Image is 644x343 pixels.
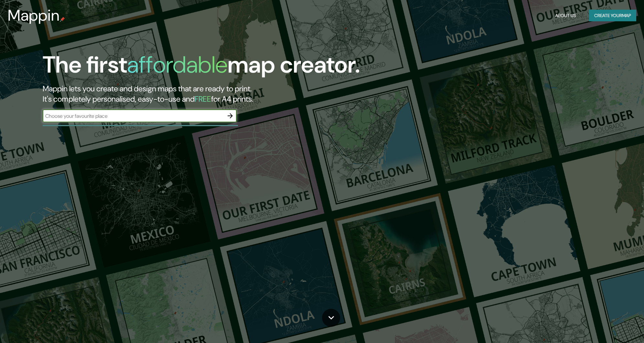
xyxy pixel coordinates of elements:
button: Create yourmap [589,10,636,22]
button: About Us [553,10,579,22]
h1: affordable [127,50,228,80]
h2: Mappin lets you create and design maps that are ready to print. It's completely personalised, eas... [43,84,365,104]
img: mappin-pin [60,17,65,22]
h3: Mappin [8,6,60,25]
h1: The first map creator. [43,51,360,84]
input: Choose your favourite place [43,112,224,120]
h5: FREE [195,94,211,104]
